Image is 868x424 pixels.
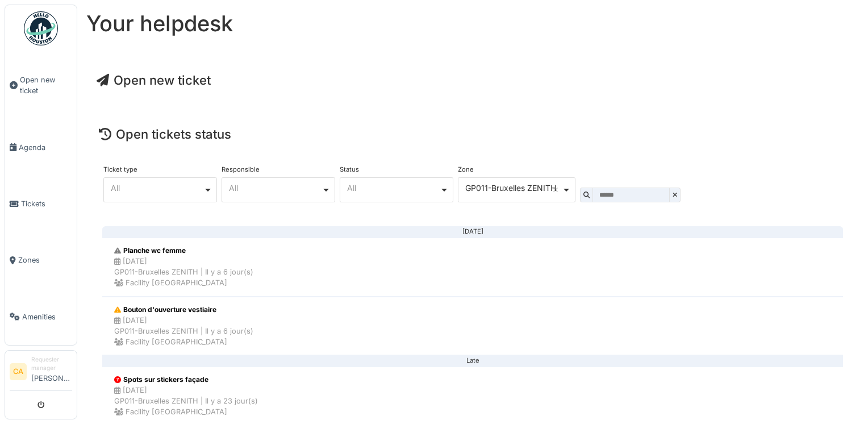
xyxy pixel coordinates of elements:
[103,167,137,173] label: Ticket type
[97,73,211,88] a: Open new ticket
[31,355,72,388] li: [PERSON_NAME]
[10,363,27,380] li: CA
[111,231,834,232] div: [DATE]
[222,167,260,173] label: Responsible
[20,74,72,96] span: Open new ticket
[5,52,77,119] a: Open new ticket
[5,289,77,345] a: Amenities
[229,185,322,191] div: All
[114,375,258,385] div: Spots sur stickers façade
[114,246,253,256] div: Planche wc femme
[5,176,77,232] a: Tickets
[10,355,72,391] a: CA Requester manager[PERSON_NAME]
[114,305,253,315] div: Bouton d'ouverture vestiaire
[18,255,72,265] span: Zones
[465,185,562,191] div: GP011-Bruxelles ZENITH
[99,127,846,142] h4: Open tickets status
[458,167,474,173] label: Zone
[550,184,561,196] button: Remove item: '5238'
[114,385,258,418] div: [DATE] GP011-Bruxelles ZENITH | Il y a 23 jour(s) Facility [GEOGRAPHIC_DATA]
[31,355,72,373] div: Requester manager
[111,360,834,361] div: Late
[22,311,72,322] span: Amenities
[114,315,253,348] div: [DATE] GP011-Bruxelles ZENITH | Il y a 6 jour(s) Facility [GEOGRAPHIC_DATA]
[5,119,77,176] a: Agenda
[19,142,72,153] span: Agenda
[340,167,359,173] label: Status
[102,238,843,297] a: Planche wc femme [DATE]GP011-Bruxelles ZENITH | Il y a 6 jour(s) Facility [GEOGRAPHIC_DATA]
[102,297,843,356] a: Bouton d'ouverture vestiaire [DATE]GP011-Bruxelles ZENITH | Il y a 6 jour(s) Facility [GEOGRAPHIC...
[5,232,77,288] a: Zones
[21,198,72,209] span: Tickets
[111,185,203,191] div: All
[24,11,58,45] img: Badge_color-CXgf-gQk.svg
[114,256,253,289] div: [DATE] GP011-Bruxelles ZENITH | Il y a 6 jour(s) Facility [GEOGRAPHIC_DATA]
[347,185,440,191] div: All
